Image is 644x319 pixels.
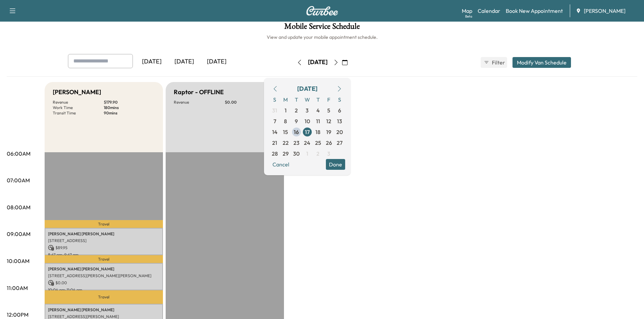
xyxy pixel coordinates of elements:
[272,150,278,158] span: 28
[313,94,324,105] span: T
[53,105,104,110] p: Work Time
[269,159,292,170] button: Cancel
[200,54,233,70] div: [DATE]
[48,307,160,313] p: [PERSON_NAME] [PERSON_NAME]
[285,106,287,114] span: 1
[512,57,571,68] button: Modify Van Schedule
[48,238,160,243] p: [STREET_ADDRESS]
[104,105,155,110] p: 180 mins
[338,106,341,114] span: 6
[48,245,160,251] p: $ 89.95
[272,128,278,136] span: 14
[53,100,104,105] p: Revenue
[53,110,104,116] p: Transit Time
[174,100,225,105] p: Revenue
[174,87,224,97] h5: Raptor - OFFLINE
[326,159,345,170] button: Done
[334,94,345,105] span: S
[336,128,343,136] span: 20
[272,139,277,147] span: 21
[337,117,342,125] span: 13
[7,284,28,292] p: 11:00AM
[306,106,309,114] span: 3
[302,94,313,105] span: W
[293,139,300,147] span: 23
[269,94,280,105] span: S
[481,57,507,68] button: Filter
[295,117,298,125] span: 9
[283,139,289,147] span: 22
[104,100,155,105] p: $ 179.90
[584,7,625,15] span: [PERSON_NAME]
[327,106,330,114] span: 5
[316,117,320,125] span: 11
[45,290,163,304] p: Travel
[7,34,637,41] h6: View and update your mobile appointment schedule.
[326,139,332,147] span: 26
[283,128,288,136] span: 15
[337,139,342,147] span: 27
[136,54,168,70] div: [DATE]
[45,255,163,263] p: Travel
[48,266,160,272] p: [PERSON_NAME] [PERSON_NAME]
[506,7,563,15] a: Book New Appointment
[272,106,277,114] span: 31
[7,257,29,265] p: 10:00AM
[48,273,160,278] p: [STREET_ADDRESS][PERSON_NAME][PERSON_NAME]
[326,128,331,136] span: 19
[291,94,302,105] span: T
[7,203,30,211] p: 08:00AM
[462,7,472,15] a: MapBeta
[53,87,101,97] h5: [PERSON_NAME]
[478,7,500,15] a: Calendar
[465,14,472,19] div: Beta
[48,287,160,293] p: 10:04 am - 11:04 am
[48,231,160,237] p: [PERSON_NAME] [PERSON_NAME]
[316,106,320,114] span: 4
[306,6,338,16] img: Curbee Logo
[225,100,276,105] p: $ 0.00
[45,220,163,228] p: Travel
[7,176,30,184] p: 07:00AM
[304,139,310,147] span: 24
[305,117,310,125] span: 10
[294,128,299,136] span: 16
[297,84,317,94] div: [DATE]
[306,150,308,158] span: 1
[327,150,330,158] span: 3
[284,117,287,125] span: 8
[305,128,310,136] span: 17
[295,106,298,114] span: 2
[280,94,291,105] span: M
[324,94,334,105] span: F
[104,110,155,116] p: 90 mins
[326,117,331,125] span: 12
[7,22,637,34] h1: Mobile Service Schedule
[168,54,200,70] div: [DATE]
[283,150,289,158] span: 29
[315,128,320,136] span: 18
[7,230,30,238] p: 09:00AM
[492,58,504,67] span: Filter
[48,252,160,258] p: 8:47 am - 9:47 am
[48,280,160,286] p: $ 0.00
[273,117,276,125] span: 7
[315,139,321,147] span: 25
[293,150,300,158] span: 30
[7,150,30,158] p: 06:00AM
[316,150,319,158] span: 2
[7,311,28,319] p: 12:00PM
[308,58,328,67] div: [DATE]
